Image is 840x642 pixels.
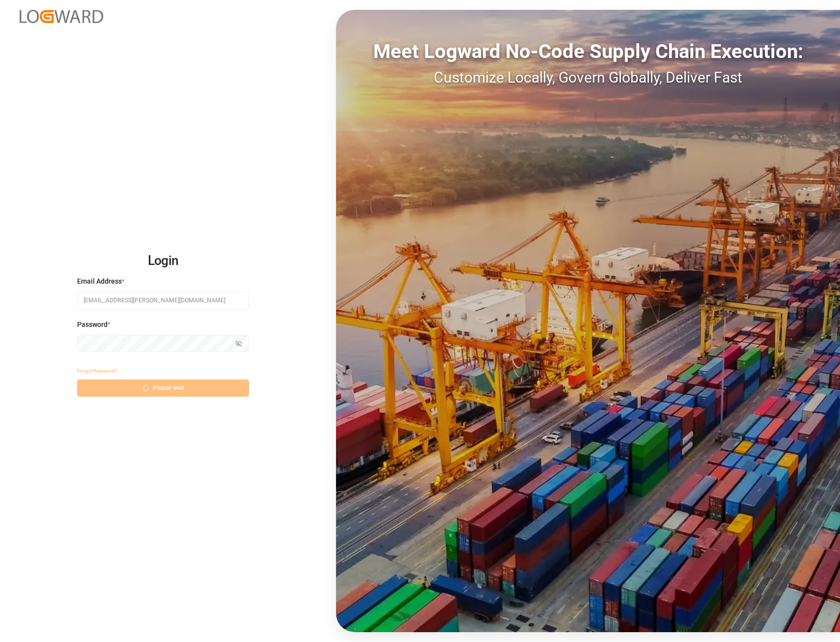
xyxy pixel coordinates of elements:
[77,245,249,277] h2: Login
[20,10,103,23] img: Logward_new_orange.png
[77,320,108,330] span: Password
[336,66,840,88] div: Customize Locally, Govern Globally, Deliver Fast
[77,276,122,287] span: Email Address
[336,37,840,66] div: Meet Logward No-Code Supply Chain Execution:
[77,292,249,309] input: Enter your email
